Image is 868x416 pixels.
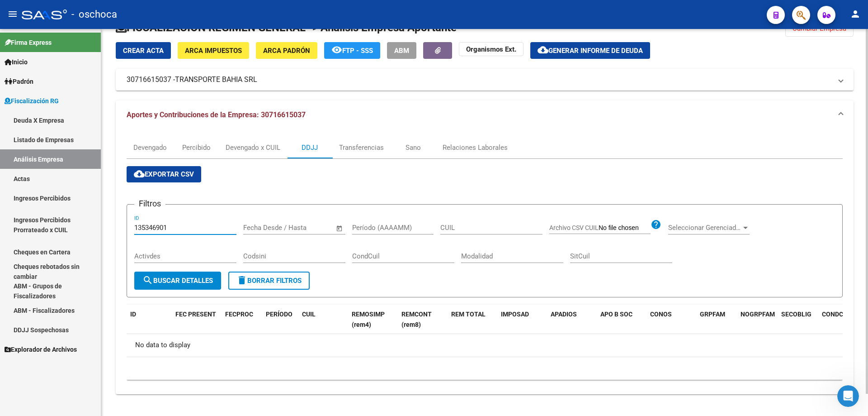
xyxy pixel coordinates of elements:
[650,311,672,318] span: CONOS
[781,311,811,318] span: SECOBLIG
[700,311,725,318] span: GRPFAM
[7,9,18,19] mat-icon: menu
[127,75,832,85] mat-panel-title: 30716615037 -
[175,75,257,85] span: TRANSPORTE BAHIA SRL
[548,47,643,55] span: Generar informe de deuda
[459,42,524,56] button: Organismos Ext.
[818,305,859,335] datatable-header-cell: CONDCUIL
[222,305,262,335] datatable-header-cell: FECPROC
[538,44,548,55] mat-icon: cloud_download
[651,219,661,230] mat-icon: help
[5,96,59,106] span: Fiscalización RG
[696,305,737,335] datatable-header-cell: GRPFAM
[342,47,373,55] span: FTP - SSS
[116,42,171,59] button: Crear Acta
[822,311,853,318] span: CONDCUIL
[497,305,547,335] datatable-header-cell: IMPOSAD
[551,311,577,318] span: APADIOS
[288,224,332,232] input: Fecha fin
[127,305,172,335] datatable-header-cell: ID
[668,224,741,232] span: Seleccionar Gerenciador
[599,224,651,232] input: Archivo CSV CUIL
[236,275,247,286] mat-icon: delete
[142,275,153,286] mat-icon: search
[387,42,416,59] button: ABM
[5,77,33,86] span: Padrón
[530,42,650,59] button: Generar informe de deuda
[501,311,529,318] span: IMPOSAD
[123,47,164,55] span: Crear Acta
[302,143,318,153] div: DDJJ
[339,143,384,153] div: Transferencias
[133,143,167,153] div: Devengado
[262,305,298,335] datatable-header-cell: PERÍODO
[778,305,818,335] datatable-header-cell: SECOBLIG
[737,305,778,335] datatable-header-cell: NOGRPFAM
[448,305,497,335] datatable-header-cell: REM TOTAL
[127,166,201,182] button: Exportar CSV
[172,305,222,335] datatable-header-cell: FEC PRESENT
[298,305,348,335] datatable-header-cell: CUIL
[394,47,409,55] span: ABM
[741,311,775,318] span: NOGRPFAM
[466,45,516,53] strong: Organismos Ext.
[134,197,165,210] h3: Filtros
[324,42,380,59] button: FTP - SSS
[5,38,52,48] span: Firma Express
[406,143,421,153] div: Sano
[116,129,854,394] div: Aportes y Contribuciones de la Empresa: 30716615037
[175,311,216,318] span: FEC PRESENT
[600,311,632,318] span: APO B SOC
[837,385,859,407] iframe: Intercom live chat
[302,311,316,318] span: CUIL
[226,143,280,153] div: Devengado x CUIL
[134,272,221,290] button: Buscar Detalles
[331,44,342,55] mat-icon: remove_red_eye
[5,344,77,354] span: Explorador de Archivos
[182,143,211,153] div: Percibido
[5,57,28,67] span: Inicio
[850,9,861,19] mat-icon: person
[142,277,213,285] span: Buscar Detalles
[398,305,448,335] datatable-header-cell: REMCONT (rem8)
[127,110,306,119] span: Aportes y Contribuciones de la Empresa: 30716615037
[256,42,317,59] button: ARCA Padrón
[547,305,597,335] datatable-header-cell: APADIOS
[646,305,696,335] datatable-header-cell: CONOS
[71,5,117,24] span: - oschoca
[130,311,136,318] span: ID
[443,143,508,153] div: Relaciones Laborales
[134,168,145,179] mat-icon: cloud_download
[116,69,854,91] mat-expansion-panel-header: 30716615037 -TRANSPORTE BAHIA SRL
[243,224,280,232] input: Fecha inicio
[116,100,854,129] mat-expansion-panel-header: Aportes y Contribuciones de la Empresa: 30716615037
[549,224,599,231] span: Archivo CSV CUIL
[185,47,242,55] span: ARCA Impuestos
[263,47,310,55] span: ARCA Padrón
[228,272,310,290] button: Borrar Filtros
[335,223,345,234] button: Open calendar
[127,334,843,357] div: No data to display
[348,305,398,335] datatable-header-cell: REMOSIMP (rem4)
[178,42,249,59] button: ARCA Impuestos
[134,170,194,178] span: Exportar CSV
[236,277,302,285] span: Borrar Filtros
[225,311,253,318] span: FECPROC
[401,311,432,328] span: REMCONT (rem8)
[597,305,646,335] datatable-header-cell: APO B SOC
[266,311,292,318] span: PERÍODO
[451,311,486,318] span: REM TOTAL
[352,311,385,328] span: REMOSIMP (rem4)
